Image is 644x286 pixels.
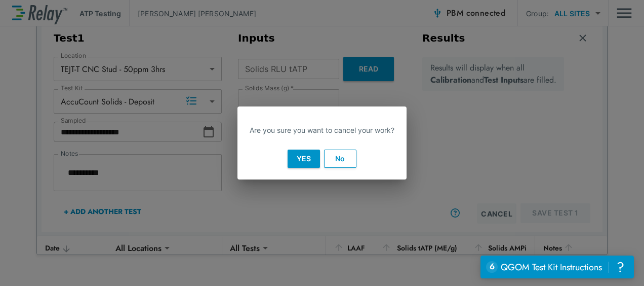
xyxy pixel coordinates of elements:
[288,150,320,168] button: Yes
[250,125,394,135] p: Are you sure you want to cancel your work?
[324,150,356,168] button: No
[480,256,634,278] iframe: Resource center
